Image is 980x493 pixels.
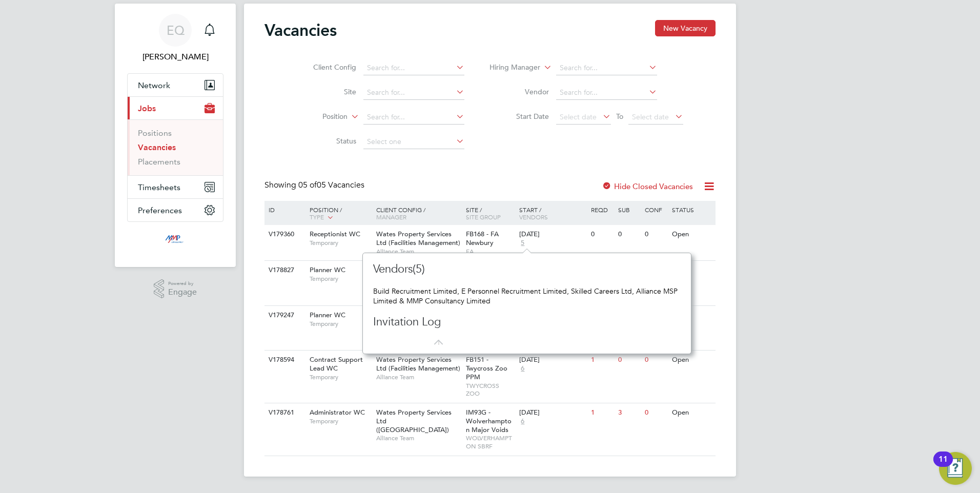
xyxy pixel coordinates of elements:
span: TWYCROSS ZOO [466,382,515,398]
input: Search for... [363,110,464,125]
span: 5 [519,239,526,248]
div: Open [669,403,714,422]
div: 0 [616,351,642,369]
div: 0 [642,351,669,369]
h3: Vendors(5) [373,262,553,277]
span: Type [310,213,324,221]
button: New Vacancy [655,20,716,36]
div: 0 [642,403,669,422]
span: 6 [519,364,526,373]
span: IM93G - Wolverhampton Major Voids [466,408,512,434]
a: Go to home page [127,232,223,249]
div: [DATE] [519,230,586,239]
div: 1 [588,403,615,422]
span: Site Group [466,213,501,221]
a: Placements [138,157,180,167]
a: Positions [138,128,172,138]
span: Temporary [310,417,371,425]
span: Alliance Team [376,434,461,442]
div: Open [669,351,714,369]
div: V179360 [266,225,302,244]
h3: Invitation Log [373,315,553,330]
label: Client Config [297,63,356,72]
span: Receptionist WC [310,230,360,238]
a: Powered byEngage [154,279,197,299]
span: 05 Vacancies [298,180,364,190]
label: Hiring Manager [481,63,540,73]
div: Jobs [128,119,223,175]
div: 3 [616,403,642,422]
div: Showing [264,180,366,191]
span: Wates Property Services Ltd ([GEOGRAPHIC_DATA]) [376,408,452,434]
span: Timesheets [138,182,180,192]
a: Vacancies [138,142,176,152]
div: Conf [642,201,669,218]
button: Jobs [128,97,223,119]
div: Open [669,306,714,325]
button: Timesheets [128,176,223,198]
input: Search for... [556,86,657,100]
span: Planner WC [310,311,345,319]
div: V178761 [266,403,302,422]
span: Wates Property Services Ltd (Facilities Management) [376,230,460,247]
button: Open Resource Center, 11 new notifications [939,452,972,485]
span: To [613,110,626,123]
span: WOLVERHAMPTON SBRF [466,434,515,450]
span: Administrator WC [310,408,365,417]
span: Temporary [310,275,371,283]
span: Temporary [310,320,371,328]
span: Eva Quinn [127,51,223,63]
div: Status [669,201,714,218]
div: 0 [616,225,642,244]
span: Planner WC [310,265,345,274]
div: 0 [642,225,669,244]
span: Contract Support Lead WC [310,355,363,373]
span: Preferences [138,206,182,215]
span: FA [466,248,515,256]
span: Wates Property Services Ltd (Facilities Management) [376,355,460,373]
div: V179247 [266,306,302,325]
div: 0 [588,225,615,244]
span: Jobs [138,104,156,113]
div: Open [669,225,714,244]
span: Select date [560,112,597,121]
button: Network [128,74,223,96]
span: Vendors [519,213,548,221]
span: Engage [168,288,197,297]
div: V178594 [266,351,302,369]
span: 6 [519,417,526,426]
span: FB168 - FA Newbury [466,230,499,247]
label: Status [297,136,356,146]
span: Alliance Team [376,373,461,381]
div: Start / [517,201,588,225]
nav: Main navigation [115,4,236,267]
div: Reqd [588,201,615,218]
span: Powered by [168,279,197,288]
label: Start Date [490,112,549,121]
span: Manager [376,213,406,221]
span: FB151 - Twycross Zoo PPM [466,355,507,381]
input: Search for... [363,61,464,75]
div: [DATE] [519,356,586,364]
label: Hide Closed Vacancies [602,181,693,191]
input: Search for... [556,61,657,75]
label: Position [289,112,348,122]
span: Network [138,80,170,90]
span: Temporary [310,239,371,247]
div: Position / [302,201,374,227]
a: EQ[PERSON_NAME] [127,14,223,63]
div: Site / [463,201,517,225]
div: Open [669,261,714,280]
div: V178827 [266,261,302,280]
div: 1 [588,351,615,369]
div: Sub [616,201,642,218]
span: Alliance Team [376,248,461,256]
img: mmpconsultancy-logo-retina.png [161,232,190,249]
button: Preferences [128,199,223,221]
h2: Vacancies [264,20,337,40]
span: Select date [632,112,669,121]
span: EQ [167,24,185,37]
input: Select one [363,135,464,149]
div: [DATE] [519,408,586,417]
div: Build Recruitment Limited, E Personnel Recruitment Limited, Skilled Careers Ltd, Alliance MSP Lim... [373,286,681,305]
